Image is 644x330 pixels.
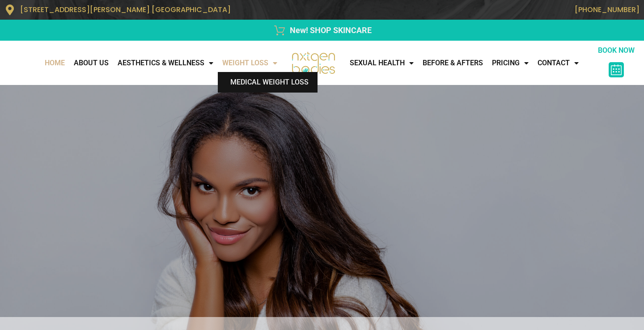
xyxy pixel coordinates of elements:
[345,54,597,72] nav: Menu
[218,72,318,93] a: Medical Weight Loss
[418,54,487,72] a: Before & Afters
[288,24,372,36] span: New! SHOP SKINCARE
[4,24,640,36] a: New! SHOP SKINCARE
[487,54,533,72] a: Pricing
[218,54,282,72] a: WEIGHT LOSS
[345,54,418,72] a: Sexual Health
[533,54,583,72] a: CONTACT
[326,5,640,14] p: [PHONE_NUMBER]
[113,54,218,72] a: AESTHETICS & WELLNESS
[218,72,318,93] ul: WEIGHT LOSS
[69,54,113,72] a: About Us
[20,4,231,15] span: [STREET_ADDRESS][PERSON_NAME] [GEOGRAPHIC_DATA]
[40,54,69,72] a: Home
[4,54,282,72] nav: Menu
[597,45,635,56] p: BOOK NOW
